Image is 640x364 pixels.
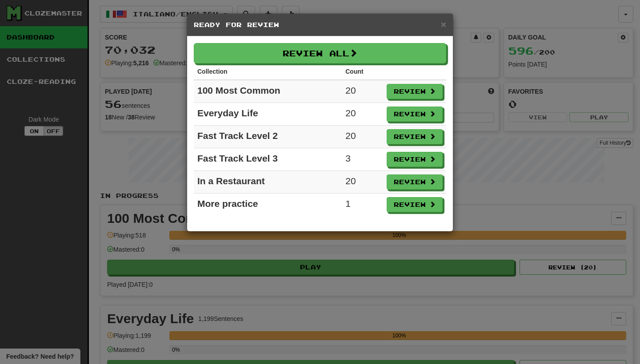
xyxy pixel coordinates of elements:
[194,171,342,194] td: In a Restaurant
[342,194,383,216] td: 1
[387,152,443,167] button: Review
[194,126,342,148] td: Fast Track Level 2
[194,20,446,29] h5: Ready for Review
[194,194,342,216] td: More practice
[342,103,383,126] td: 20
[342,171,383,194] td: 20
[342,148,383,171] td: 3
[194,63,342,80] th: Collection
[441,20,446,29] button: Close
[441,19,446,29] span: ×
[194,80,342,103] td: 100 Most Common
[342,63,383,80] th: Count
[194,148,342,171] td: Fast Track Level 3
[387,84,443,99] button: Review
[387,129,443,144] button: Review
[194,103,342,126] td: Everyday Life
[342,126,383,148] td: 20
[387,197,443,212] button: Review
[194,43,446,63] button: Review All
[387,107,443,122] button: Review
[387,174,443,190] button: Review
[342,80,383,103] td: 20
